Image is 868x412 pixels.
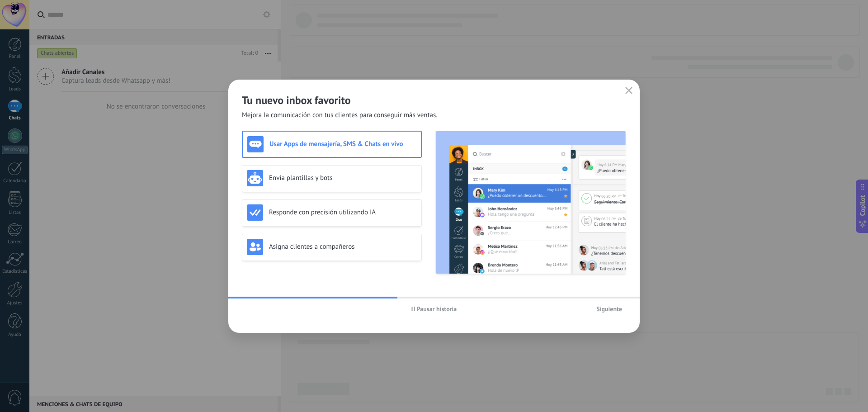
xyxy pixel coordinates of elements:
[269,174,417,182] h3: Envía plantillas y bots
[269,242,417,251] h3: Asigna clientes a compañeros
[417,306,457,312] span: Pausar historia
[596,306,622,312] span: Siguiente
[242,93,626,107] h2: Tu nuevo inbox favorito
[592,302,626,316] button: Siguiente
[269,140,416,148] h3: Usar Apps de mensajería, SMS & Chats en vivo
[269,208,417,217] h3: Responde con precisión utilizando IA
[407,302,461,316] button: Pausar historia
[242,111,438,120] span: Mejora la comunicación con tus clientes para conseguir más ventas.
